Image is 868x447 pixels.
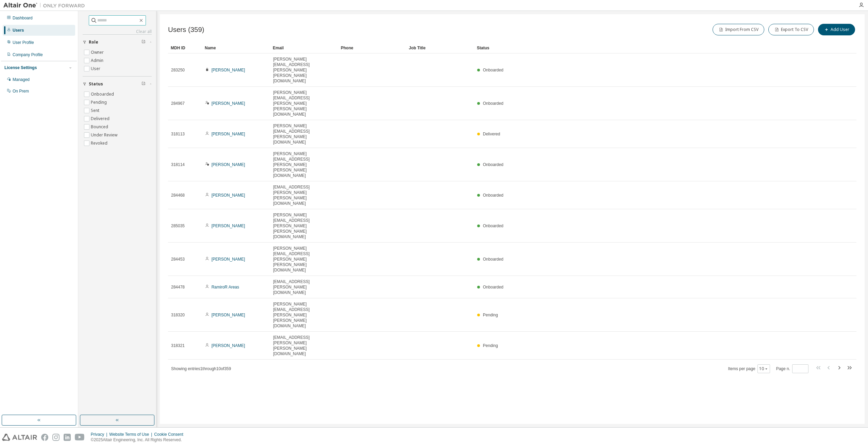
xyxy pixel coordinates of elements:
[109,432,154,437] div: Website Terms of Use
[273,212,335,239] span: [PERSON_NAME][EMAIL_ADDRESS][PERSON_NAME][PERSON_NAME][DOMAIN_NAME]
[212,132,245,136] a: [PERSON_NAME]
[171,366,231,371] span: Showing entries 1 through 10 of 359
[273,43,335,53] div: Email
[477,43,821,53] div: Status
[273,279,335,295] span: [EMAIL_ADDRESS][PERSON_NAME][DOMAIN_NAME]
[141,81,146,87] span: Clear filter
[91,65,102,73] label: User
[212,101,245,106] a: [PERSON_NAME]
[13,40,34,45] div: User Profile
[273,246,335,273] span: [PERSON_NAME][EMAIL_ADDRESS][PERSON_NAME][PERSON_NAME][DOMAIN_NAME]
[212,313,245,317] a: [PERSON_NAME]
[83,77,152,92] button: Status
[41,434,48,441] img: facebook.svg
[273,184,335,206] span: [EMAIL_ADDRESS][PERSON_NAME][PERSON_NAME][DOMAIN_NAME]
[141,39,146,45] span: Clear filter
[13,52,43,57] div: Company Profile
[171,343,185,348] span: 318321
[83,29,152,34] a: Clear all
[91,432,109,437] div: Privacy
[171,284,185,290] span: 284478
[212,193,245,198] a: [PERSON_NAME]
[171,312,185,318] span: 318320
[171,223,185,229] span: 285035
[4,65,37,70] div: License Settings
[212,162,245,167] a: [PERSON_NAME]
[483,68,503,72] span: Onboarded
[154,432,187,437] div: Cookie Consent
[91,56,105,65] label: Admin
[91,90,115,98] label: Onboarded
[483,101,503,106] span: Onboarded
[91,123,110,131] label: Bounced
[212,68,245,72] a: [PERSON_NAME]
[91,98,108,106] label: Pending
[483,162,503,167] span: Onboarded
[212,285,239,289] a: RamiroR Areas
[91,139,109,147] label: Revoked
[91,106,101,115] label: Sent
[273,335,335,357] span: [EMAIL_ADDRESS][PERSON_NAME][PERSON_NAME][DOMAIN_NAME]
[212,223,245,228] a: [PERSON_NAME]
[728,364,770,373] span: Items per page
[776,364,808,373] span: Page n.
[818,24,855,35] button: Add User
[91,437,187,443] p: © 2025 Altair Engineering, Inc. All Rights Reserved.
[212,343,245,348] a: [PERSON_NAME]
[168,26,204,34] span: Users (359)
[171,101,185,106] span: 284967
[483,343,498,348] span: Pending
[273,301,335,329] span: [PERSON_NAME][EMAIL_ADDRESS][PERSON_NAME][PERSON_NAME][DOMAIN_NAME]
[273,151,335,178] span: [PERSON_NAME][EMAIL_ADDRESS][PERSON_NAME][PERSON_NAME][DOMAIN_NAME]
[171,256,185,262] span: 284453
[171,131,185,137] span: 318113
[75,434,85,441] img: youtube.svg
[273,90,335,117] span: [PERSON_NAME][EMAIL_ADDRESS][PERSON_NAME][PERSON_NAME][DOMAIN_NAME]
[759,366,768,371] button: 10
[483,132,500,136] span: Delivered
[171,162,185,167] span: 318114
[91,131,119,139] label: Under Review
[273,123,335,145] span: [PERSON_NAME][EMAIL_ADDRESS][PERSON_NAME][DOMAIN_NAME]
[91,48,105,56] label: Owner
[483,313,498,317] span: Pending
[13,28,24,33] div: Users
[483,285,503,289] span: Onboarded
[3,2,88,9] img: Altair One
[409,43,471,53] div: Job Title
[13,88,29,94] div: On Prem
[483,193,503,198] span: Onboarded
[273,56,335,84] span: [PERSON_NAME][EMAIL_ADDRESS][PERSON_NAME][PERSON_NAME][DOMAIN_NAME]
[713,24,764,35] button: Import From CSV
[341,43,403,53] div: Phone
[91,115,111,123] label: Delivered
[89,39,98,45] span: Role
[13,77,30,82] div: Managed
[483,223,503,228] span: Onboarded
[212,257,245,262] a: [PERSON_NAME]
[13,15,33,21] div: Dashboard
[171,67,185,73] span: 283250
[768,24,814,35] button: Export To CSV
[2,434,37,441] img: altair_logo.svg
[83,35,152,50] button: Role
[205,43,267,53] div: Name
[89,81,103,87] span: Status
[483,257,503,262] span: Onboarded
[171,43,199,53] div: MDH ID
[52,434,60,441] img: instagram.svg
[64,434,71,441] img: linkedin.svg
[171,193,185,198] span: 284468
